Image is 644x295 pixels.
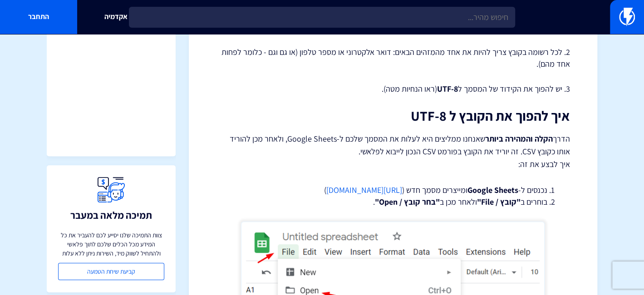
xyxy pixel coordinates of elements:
strong: "בחר קובץ / Open" [375,197,440,207]
li: בוחרים ב ולאחר מכן ב . [239,196,547,208]
h2: איך להפוך את הקובץ ל UTF-8 [216,108,570,123]
a: [URL][DOMAIN_NAME] [326,185,402,195]
li: נכנסים ל- ומייצרים מסמך חדש ( ) [239,184,547,196]
strong: "קובץ / File" [477,197,521,207]
strong: UTF-8 [437,84,458,94]
input: חיפוש מהיר... [129,7,515,28]
h3: תמיכה מלאה במעבר [70,210,152,221]
p: 2. לכל רשומה בקובץ צריך להיות את אחד מהמזהים הבאים: דואר אלקטרוני או מספר טלפון (או גם וגם - כלומ... [216,46,570,69]
strong: Google Sheets [467,185,518,195]
p: צוות התמיכה שלנו יסייע לכם להעביר את כל המידע מכל הכלים שלכם לתוך פלאשי ולהתחיל לשווק מיד, השירות... [58,231,164,258]
strong: הקלה והמהירה ביותר [485,133,553,144]
p: 3. יש להפוך את הקידוד של המסמך ל (ראו הנחיות מטה). [216,83,570,95]
a: קביעת שיחת הטמעה [58,263,164,280]
p: הדרך שאנחנו ממליצים היא לעלות את המסמך שלכם ל-Google Sheets, ולאחר מכן להוריד אותו כקובץ CSV. זה ... [216,133,570,171]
